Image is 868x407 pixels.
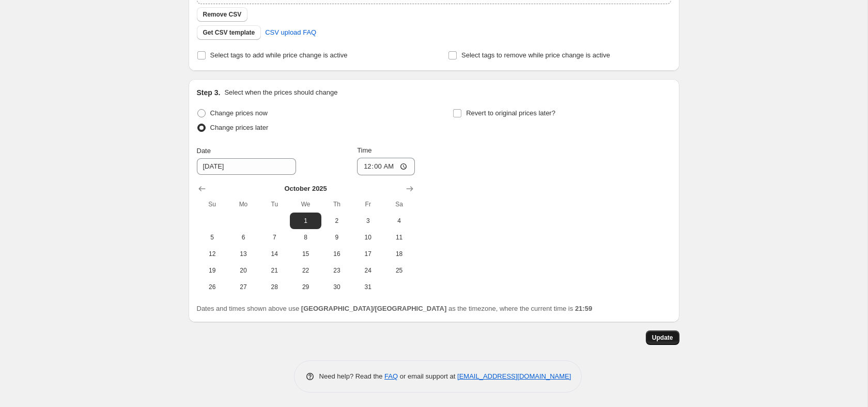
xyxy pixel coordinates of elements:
span: 15 [294,250,317,258]
span: Tu [263,200,286,208]
th: Sunday [197,196,228,213]
span: Get CSV template [203,28,255,37]
span: 12 [201,250,224,258]
button: Tuesday October 28 2025 [259,279,290,295]
span: 7 [263,233,286,242]
a: FAQ [384,372,398,380]
span: Sa [388,200,410,208]
th: Wednesday [290,196,321,213]
span: Su [201,200,224,208]
span: Revert to original prices later? [466,109,555,117]
b: 21:59 [575,305,592,312]
button: Thursday October 16 2025 [321,246,352,262]
span: 4 [388,217,410,225]
h2: Step 3. [197,87,221,98]
span: Select tags to remove while price change is active [461,51,610,59]
button: Wednesday October 8 2025 [290,229,321,246]
th: Friday [352,196,383,213]
span: 13 [232,250,255,258]
th: Monday [228,196,259,213]
button: Saturday October 4 2025 [383,213,414,229]
span: 26 [201,283,224,291]
button: Friday October 3 2025 [352,213,383,229]
button: Friday October 17 2025 [352,246,383,262]
span: Change prices later [210,124,269,131]
span: Remove CSV [203,10,242,19]
button: Get CSV template [197,25,261,40]
span: Th [326,200,348,208]
span: 5 [201,233,224,242]
button: Saturday October 11 2025 [383,229,414,246]
button: Tuesday October 21 2025 [259,262,290,279]
span: 18 [388,250,410,258]
button: Sunday October 5 2025 [197,229,228,246]
span: 29 [294,283,317,291]
button: Sunday October 19 2025 [197,262,228,279]
button: Thursday October 2 2025 [321,213,352,229]
th: Tuesday [259,196,290,213]
button: Monday October 6 2025 [228,229,259,246]
span: 10 [357,233,379,242]
span: Time [357,146,371,154]
button: Sunday October 26 2025 [197,279,228,295]
button: Monday October 20 2025 [228,262,259,279]
button: Monday October 13 2025 [228,246,259,262]
span: 2 [326,217,348,225]
span: 24 [357,266,379,275]
span: 16 [326,250,348,258]
span: Fr [357,200,379,208]
input: 12:00 [357,158,415,175]
button: Saturday October 25 2025 [383,262,414,279]
button: Update [646,330,679,345]
span: 14 [263,250,286,258]
p: Select when the prices should change [224,87,337,98]
span: 11 [388,233,410,242]
button: Show previous month, September 2025 [195,182,209,196]
span: 1 [294,217,317,225]
span: 9 [326,233,348,242]
button: Friday October 24 2025 [352,262,383,279]
span: Need help? Read the [319,372,385,380]
span: Update [652,334,673,342]
span: 30 [326,283,348,291]
button: Thursday October 23 2025 [321,262,352,279]
button: Wednesday October 29 2025 [290,279,321,295]
span: 8 [294,233,317,242]
button: Thursday October 30 2025 [321,279,352,295]
span: Date [197,147,211,155]
span: 19 [201,266,224,275]
input: 9/29/2025 [197,158,296,175]
button: Monday October 27 2025 [228,279,259,295]
th: Thursday [321,196,352,213]
span: 20 [232,266,255,275]
button: Sunday October 12 2025 [197,246,228,262]
button: Tuesday October 14 2025 [259,246,290,262]
button: Thursday October 9 2025 [321,229,352,246]
a: CSV upload FAQ [259,24,322,41]
button: Tuesday October 7 2025 [259,229,290,246]
span: or email support at [398,372,457,380]
span: 25 [388,266,410,275]
span: 6 [232,233,255,242]
button: Wednesday October 22 2025 [290,262,321,279]
button: Wednesday October 1 2025 [290,213,321,229]
span: CSV upload FAQ [265,27,316,38]
span: Dates and times shown above use as the timezone, where the current time is [197,305,593,312]
span: 31 [357,283,379,291]
span: 3 [357,217,379,225]
span: 23 [326,266,348,275]
span: Select tags to add while price change is active [210,51,348,59]
button: Friday October 10 2025 [352,229,383,246]
button: Friday October 31 2025 [352,279,383,295]
span: Mo [232,200,255,208]
button: Saturday October 18 2025 [383,246,414,262]
span: 17 [357,250,379,258]
span: 21 [263,266,286,275]
b: [GEOGRAPHIC_DATA]/[GEOGRAPHIC_DATA] [301,305,446,312]
span: Change prices now [210,109,268,117]
a: [EMAIL_ADDRESS][DOMAIN_NAME] [457,372,571,380]
button: Wednesday October 15 2025 [290,246,321,262]
span: We [294,200,317,208]
span: 27 [232,283,255,291]
span: 28 [263,283,286,291]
